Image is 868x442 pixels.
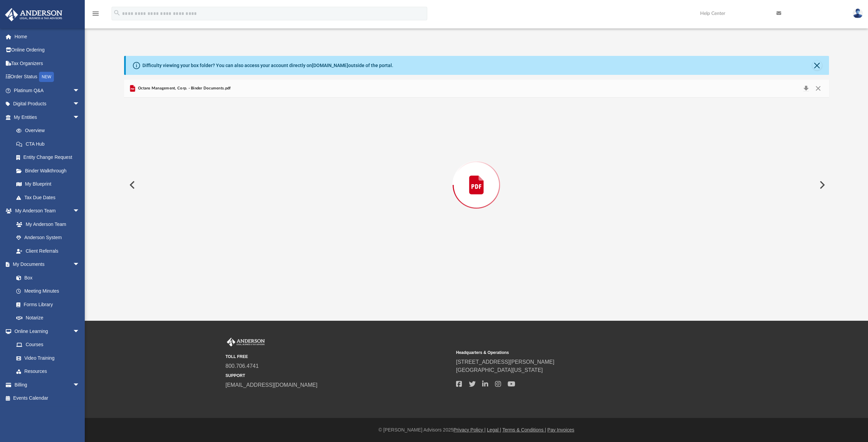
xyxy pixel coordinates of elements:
small: Headquarters & Operations [456,350,682,356]
span: arrow_drop_down [73,324,86,338]
a: Anderson System [9,231,86,245]
a: Online Learningarrow_drop_down [5,324,86,338]
a: Tax Due Dates [9,191,90,204]
i: search [113,9,121,17]
div: Difficulty viewing your box folder? You can also access your account directly on outside of the p... [142,62,393,69]
a: Meeting Minutes [9,285,86,298]
a: Online Ordering [5,43,90,57]
button: Previous File [124,175,139,194]
span: arrow_drop_down [73,84,86,98]
a: Entity Change Request [9,151,90,164]
a: Courses [9,338,86,352]
a: My Blueprint [9,177,86,191]
small: SUPPORT [225,373,451,379]
a: Box [9,271,83,285]
a: CTA Hub [9,137,90,151]
a: Tax Organizers [5,57,90,70]
small: TOLL FREE [225,354,451,360]
a: Forms Library [9,298,83,311]
img: Anderson Advisors Platinum Portal [3,8,64,21]
a: [DOMAIN_NAME] [312,63,348,68]
div: NEW [39,72,54,82]
button: Close [812,61,822,70]
a: My Documentsarrow_drop_down [5,258,86,271]
span: arrow_drop_down [73,204,86,218]
span: arrow_drop_down [73,258,86,272]
div: Preview [124,80,829,272]
a: Notarize [9,311,86,325]
a: Platinum Q&Aarrow_drop_down [5,84,90,97]
a: Privacy Policy | [454,427,486,433]
button: Close [812,84,824,93]
img: Anderson Advisors Platinum Portal [225,338,266,346]
a: Digital Productsarrow_drop_down [5,97,90,111]
a: My Anderson Teamarrow_drop_down [5,204,86,218]
a: Terms & Conditions | [502,427,546,433]
a: menu [92,13,100,18]
a: [STREET_ADDRESS][PERSON_NAME] [456,359,554,365]
a: Pay Invoices [547,427,574,433]
a: My Anderson Team [9,217,83,231]
a: Legal | [487,427,501,433]
span: arrow_drop_down [73,97,86,111]
a: Order StatusNEW [5,70,90,84]
button: Download [800,84,812,93]
a: Video Training [9,351,83,365]
a: [GEOGRAPHIC_DATA][US_STATE] [456,367,543,373]
img: User Pic [853,8,863,18]
a: Binder Walkthrough [9,164,90,177]
a: [EMAIL_ADDRESS][DOMAIN_NAME] [225,382,317,388]
a: Resources [9,365,86,378]
span: arrow_drop_down [73,110,86,124]
span: Octans Management, Corp. - Binder Documents.pdf [137,85,231,91]
a: Client Referrals [9,244,86,258]
a: Overview [9,124,90,138]
button: Next File [814,175,829,194]
i: menu [92,9,100,18]
div: © [PERSON_NAME] Advisors 2025 [85,426,868,434]
a: My Entitiesarrow_drop_down [5,110,90,124]
a: Billingarrow_drop_down [5,378,90,392]
a: 800.706.4741 [225,363,259,369]
span: arrow_drop_down [73,378,86,392]
a: Events Calendar [5,392,90,405]
a: Home [5,30,90,43]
